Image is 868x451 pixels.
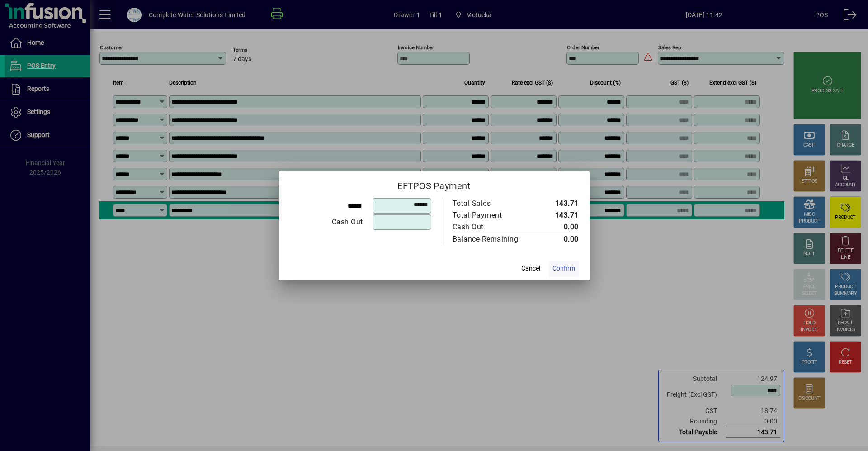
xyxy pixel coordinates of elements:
td: 0.00 [538,221,579,233]
div: Balance Remaining [453,234,528,245]
td: 0.00 [538,233,579,245]
button: Confirm [549,261,579,277]
div: Cash Out [290,217,363,228]
td: 143.71 [538,209,579,221]
td: 143.71 [538,198,579,209]
span: Cancel [521,264,540,273]
td: Total Payment [452,209,538,221]
h2: EFTPOS Payment [279,171,590,197]
span: Confirm [552,264,575,273]
div: Cash Out [453,222,528,233]
td: Total Sales [452,198,538,209]
button: Cancel [516,261,545,277]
